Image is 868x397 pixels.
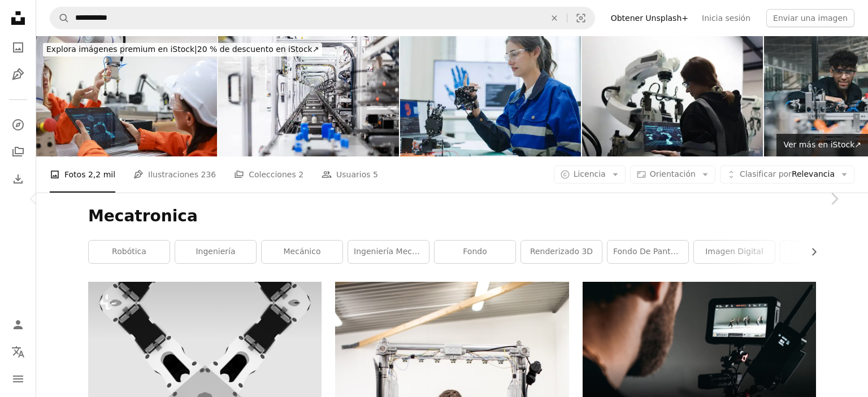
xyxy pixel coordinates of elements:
button: Borrar [542,7,567,29]
a: Obtener Unsplash+ [604,9,695,27]
span: 236 [201,168,216,181]
button: Búsqueda visual [567,7,594,29]
a: Fondo [780,241,861,263]
span: 2 [298,168,303,181]
a: Ilustraciones 236 [133,156,216,193]
a: fondo de pantalla [607,241,688,263]
a: mecánico [262,241,342,263]
a: Explora imágenes premium en iStock|20 % de descuento en iStock↗ [36,36,329,63]
span: Ver más en iStock ↗ [783,140,861,149]
span: 5 [373,168,378,181]
a: fondo [435,241,515,263]
span: Orientación [650,169,696,178]
button: Buscar en Unsplash [50,7,70,29]
a: Renderizado 3D [521,241,602,263]
button: Orientación [630,165,715,184]
a: Imagen digital [694,241,775,263]
a: Siguiente [800,145,868,253]
button: Clasificar porRelevancia [720,165,854,184]
a: Explorar [7,114,29,136]
img: Una ingeniera mecatrónica está trabajando con un prototipo de brazo robótico para examinar una nu... [582,36,763,156]
span: Licencia [574,169,606,178]
a: robótica [89,241,170,263]
a: Iniciar sesión / Registrarse [7,313,29,336]
a: Inicia sesión [695,9,757,27]
a: Ver más en iStock↗ [776,134,868,156]
a: Ilustraciones [7,63,29,86]
img: Female maintenance engineer working with the digital tablet with the robotic arm and analyst char... [36,36,217,156]
h1: Mecatronica [88,206,816,226]
span: Clasificar por [740,169,792,178]
a: Usuarios 5 [322,156,378,193]
button: Licencia [554,165,626,184]
button: Enviar una imagen [766,9,854,27]
img: Máquina industrial moderna con sensores y partes móviles. Ingeniería mecatrónica. [218,36,399,156]
img: Ingeniera desarrolladora en prototipo de brazo robótico demostrando una robótica práctica en cont... [400,36,581,156]
span: Explora imágenes premium en iStock | [46,45,197,54]
button: Idioma [7,341,29,363]
a: Ingeniería mecatrónica [348,241,429,263]
button: Menú [7,368,29,390]
a: Colecciones [7,141,29,163]
span: 20 % de descuento en iStock ↗ [46,45,319,54]
form: Encuentra imágenes en todo el sitio [50,7,595,29]
a: ingeniería [175,241,256,263]
a: Fotos [7,36,29,59]
span: Relevancia [740,169,835,180]
a: Colecciones 2 [234,156,303,193]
